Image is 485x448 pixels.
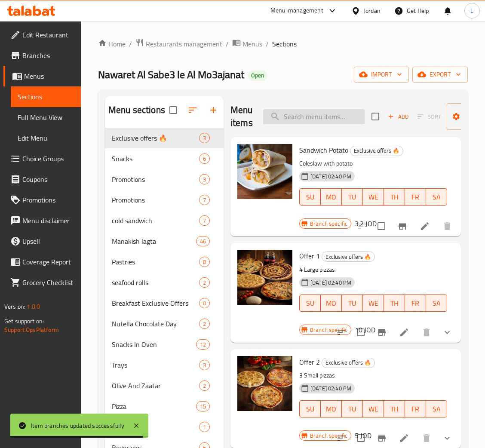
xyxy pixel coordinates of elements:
span: Restaurants management [146,39,222,49]
span: Exclusive offers 🔥 [112,133,199,143]
div: Olive And Zaatar2 [105,375,224,396]
div: Manakish lagta46 [105,231,224,252]
button: WE [363,188,384,206]
span: Promotions [112,195,199,205]
span: Pastries [112,257,199,267]
a: Menus [3,66,81,86]
div: Pizza15 [105,396,224,417]
div: items [199,195,210,205]
a: Promotions [3,190,81,210]
button: Branch-specific-item [371,322,392,343]
span: Menus [24,71,74,81]
span: Select section first [412,110,447,123]
span: Select all sections [164,101,182,119]
button: SA [426,188,447,206]
div: Breakfast Exclusive Offers [112,298,199,308]
div: items [196,236,210,246]
button: TH [384,400,405,417]
button: TH [384,295,405,312]
span: Snacks [112,153,199,164]
svg: Show Choices [442,433,452,443]
button: TU [342,400,363,417]
span: 6 [200,155,209,163]
img: Offer 2 [237,356,292,411]
span: Version: [4,301,25,312]
span: 3 [200,361,209,369]
span: 7 [200,196,209,204]
div: Nutella Chocolate Day2 [105,313,224,334]
span: 46 [196,237,209,245]
div: items [199,153,210,164]
span: import [361,69,402,80]
span: Sections [272,39,297,49]
span: seafood rolls [112,277,199,288]
div: Exclusive offers 🔥 [322,358,375,368]
span: FR [408,191,423,203]
span: TU [345,191,359,203]
span: SU [303,297,317,310]
button: delete [416,322,437,343]
span: Branches [22,50,74,61]
button: sort-choices [331,322,352,343]
span: Branch specific [307,432,351,440]
span: MO [324,297,338,310]
a: Restaurants management [135,38,222,49]
span: SA [430,297,444,310]
span: Exclusive offers 🔥 [350,146,403,156]
div: Exclusive offers 🔥 [322,252,375,262]
span: MO [324,191,338,203]
span: Offer 2 [299,356,320,368]
span: export [419,69,461,80]
span: SA [430,403,444,415]
span: 8 [200,258,209,266]
h2: Menu items [230,104,253,129]
div: items [196,339,210,350]
div: items [199,319,210,329]
svg: Show Choices [442,327,452,338]
a: Grocery Checklist [3,272,81,293]
span: Snacks In Oven [112,339,196,350]
a: Full Menu View [11,107,81,128]
span: Menus [242,39,262,49]
div: Open [248,71,267,81]
nav: breadcrumb [98,38,468,49]
button: SA [426,400,447,417]
span: Pizza [112,401,196,411]
div: Olive And Zaatar [112,380,199,391]
span: Select to update [352,323,370,341]
div: Nutella Chocolate Day [112,319,199,329]
span: WE [366,297,381,310]
span: Choice Groups [22,153,74,164]
p: 3 Small pizzas [299,370,447,381]
button: MO [321,295,342,312]
span: Nawaret Al Sabe3 le Al Mo3ajanat [98,65,244,84]
div: Item branches updated successfully [31,421,124,430]
span: SU [303,403,317,415]
span: Full Menu View [18,112,74,123]
span: Sort sections [182,100,203,120]
a: Edit menu item [420,221,430,231]
a: Edit menu item [399,433,409,443]
span: Open [248,72,267,79]
a: Edit menu item [399,327,409,338]
a: Sections [11,86,81,107]
button: WE [363,295,384,312]
span: 0 [200,299,209,307]
span: Branch specific [307,326,351,334]
div: Exclusive offers 🔥3 [105,128,224,148]
div: items [199,380,210,391]
button: SU [299,400,321,417]
div: items [199,422,210,432]
span: 3 [200,134,209,142]
span: Offer 1 [299,249,320,262]
span: Desserts [112,422,199,432]
button: SA [426,295,447,312]
span: 15 [196,402,209,411]
a: Upsell [3,231,81,252]
a: Support.OpsPlatform [4,324,59,335]
button: WE [363,400,384,417]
